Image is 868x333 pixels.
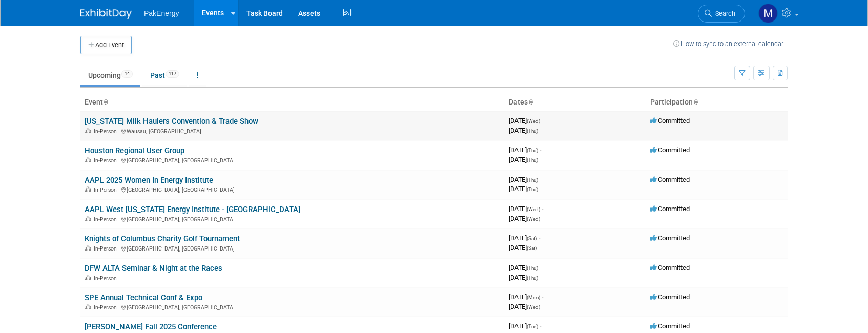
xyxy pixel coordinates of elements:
[650,117,690,124] span: Committed
[650,205,690,213] span: Committed
[509,127,538,134] span: [DATE]
[509,303,540,310] span: [DATE]
[646,94,788,111] th: Participation
[509,117,543,124] span: [DATE]
[650,146,690,154] span: Committed
[650,264,690,272] span: Committed
[85,275,91,280] img: In-Person Event
[527,245,537,251] span: (Sat)
[85,215,501,223] div: [GEOGRAPHIC_DATA], [GEOGRAPHIC_DATA]
[85,245,91,251] img: In-Person Event
[142,66,187,85] a: Past117
[542,205,543,213] span: -
[166,70,179,78] span: 117
[509,176,541,183] span: [DATE]
[527,304,540,310] span: (Wed)
[527,148,538,153] span: (Thu)
[85,146,184,155] a: Houston Regional User Group
[527,216,540,222] span: (Wed)
[509,185,538,193] span: [DATE]
[85,185,501,193] div: [GEOGRAPHIC_DATA], [GEOGRAPHIC_DATA]
[85,322,217,331] a: [PERSON_NAME] Fall 2025 Conference
[528,98,533,106] a: Sort by Start Date
[85,128,91,133] img: In-Person Event
[94,216,120,223] span: In-Person
[85,304,91,309] img: In-Person Event
[540,322,541,330] span: -
[85,205,300,214] a: AAPL West [US_STATE] Energy Institute - [GEOGRAPHIC_DATA]
[527,157,538,163] span: (Thu)
[527,236,537,241] span: (Sat)
[673,40,788,48] a: How to sync to an external calendar...
[527,324,538,329] span: (Tue)
[509,244,537,252] span: [DATE]
[693,98,698,106] a: Sort by Participation Type
[509,146,541,154] span: [DATE]
[94,275,120,282] span: In-Person
[509,215,540,222] span: [DATE]
[85,127,501,135] div: Wausau, [GEOGRAPHIC_DATA]
[80,9,132,19] img: ExhibitDay
[698,5,745,23] a: Search
[509,156,538,163] span: [DATE]
[80,94,505,111] th: Event
[85,293,202,302] a: SPE Annual Technical Conf & Expo
[650,234,690,242] span: Committed
[650,293,690,301] span: Committed
[94,157,120,164] span: In-Person
[527,118,540,124] span: (Wed)
[505,94,646,111] th: Dates
[527,186,538,192] span: (Thu)
[94,128,120,135] span: In-Person
[85,264,222,273] a: DFW ALTA Seminar & Night at the Races
[85,234,240,243] a: Knights of Columbus Charity Golf Tournament
[94,245,120,252] span: In-Person
[94,304,120,311] span: In-Person
[758,4,778,23] img: Michael Hagenbrock
[542,293,543,301] span: -
[85,176,213,185] a: AAPL 2025 Women In Energy Institute
[144,9,179,17] span: PakEnergy
[527,177,538,183] span: (Thu)
[85,156,501,164] div: [GEOGRAPHIC_DATA], [GEOGRAPHIC_DATA]
[540,146,541,154] span: -
[85,244,501,252] div: [GEOGRAPHIC_DATA], [GEOGRAPHIC_DATA]
[540,264,541,272] span: -
[85,186,91,192] img: In-Person Event
[80,66,140,85] a: Upcoming14
[527,206,540,212] span: (Wed)
[94,186,120,193] span: In-Person
[103,98,108,106] a: Sort by Event Name
[509,274,538,281] span: [DATE]
[509,205,543,213] span: [DATE]
[650,322,690,330] span: Committed
[650,176,690,183] span: Committed
[85,117,258,126] a: [US_STATE] Milk Haulers Convention & Trade Show
[712,10,735,17] span: Search
[509,234,540,242] span: [DATE]
[542,117,543,124] span: -
[85,303,501,311] div: [GEOGRAPHIC_DATA], [GEOGRAPHIC_DATA]
[527,265,538,271] span: (Thu)
[527,275,538,281] span: (Thu)
[509,322,541,330] span: [DATE]
[121,70,133,78] span: 14
[540,176,541,183] span: -
[509,293,543,301] span: [DATE]
[80,36,132,54] button: Add Event
[85,216,91,221] img: In-Person Event
[509,264,541,272] span: [DATE]
[527,295,540,300] span: (Mon)
[85,157,91,162] img: In-Person Event
[539,234,540,242] span: -
[527,128,538,134] span: (Thu)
